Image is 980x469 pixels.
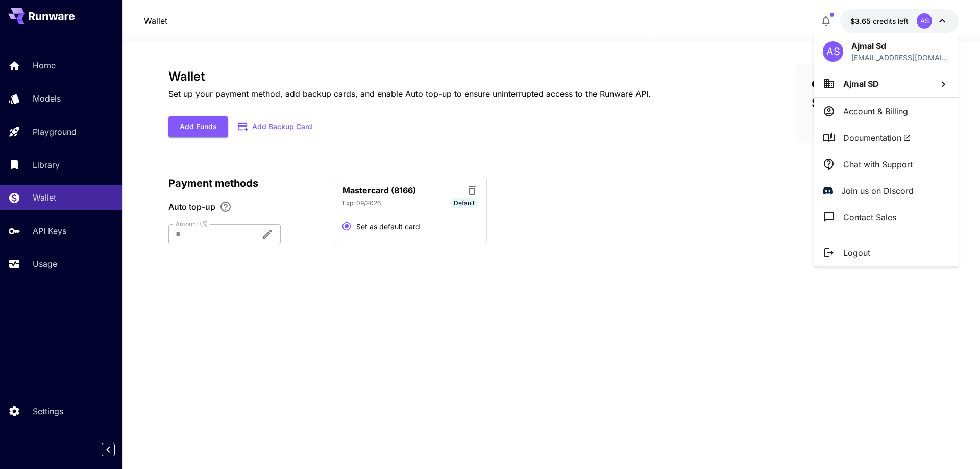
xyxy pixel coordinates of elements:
[843,105,908,117] p: Account & Billing
[843,158,913,170] p: Chat with Support
[851,40,949,52] p: Ajmal Sd
[823,41,843,62] div: AS
[851,52,949,63] p: [EMAIL_ADDRESS][DOMAIN_NAME]
[843,132,911,144] span: Documentation
[851,52,949,63] div: casschannel2020@gmail.com
[843,79,879,89] span: Ajmal SD
[814,70,959,97] button: Ajmal SD
[843,246,870,259] p: Logout
[841,185,914,197] p: Join us on Discord
[843,211,896,224] p: Contact Sales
